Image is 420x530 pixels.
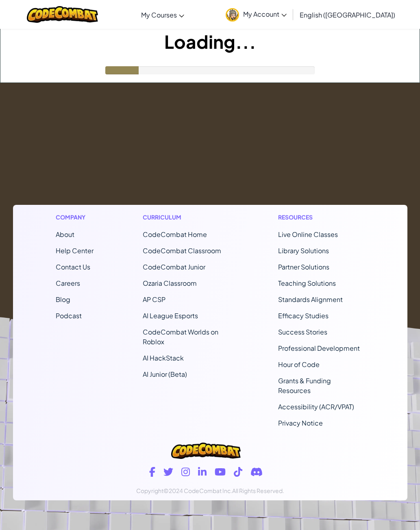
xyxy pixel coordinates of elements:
a: CodeCombat Junior [143,263,205,271]
a: AP CSP [143,295,165,304]
a: Help Center [56,246,94,255]
a: Professional Development [278,344,360,352]
a: AI HackStack [143,354,184,362]
span: All Rights Reserved. [232,487,284,494]
span: English ([GEOGRAPHIC_DATA]) [300,11,395,19]
a: Careers [56,279,80,287]
a: Partner Solutions [278,263,329,271]
span: My Account [243,10,287,18]
a: CodeCombat Worlds on Roblox [143,328,218,346]
h1: Resources [278,213,365,222]
a: Ozaria Classroom [143,279,197,287]
h1: Loading... [0,29,420,54]
span: CodeCombat Home [143,230,207,239]
a: My Account [222,2,291,27]
img: CodeCombat logo [27,6,98,23]
a: Success Stories [278,328,327,336]
h1: Curriculum [143,213,229,222]
a: Accessibility (ACR/VPAT) [278,402,354,411]
span: My Courses [141,11,177,19]
a: Library Solutions [278,246,329,255]
a: English ([GEOGRAPHIC_DATA]) [296,4,399,26]
a: My Courses [137,4,188,26]
a: Grants & Funding Resources [278,376,331,395]
a: Efficacy Studies [278,311,329,320]
h1: Company [56,213,94,222]
a: CodeCombat Classroom [143,246,221,255]
a: Privacy Notice [278,419,323,427]
a: Live Online Classes [278,230,338,239]
a: AI Junior (Beta) [143,370,187,378]
img: CodeCombat logo [171,443,240,459]
a: About [56,230,74,239]
span: ©2024 CodeCombat Inc. [163,487,232,494]
a: Blog [56,295,70,304]
span: Copyright [136,487,163,494]
a: Podcast [56,311,82,320]
a: AI League Esports [143,311,198,320]
a: Hour of Code [278,360,320,369]
img: avatar [226,8,239,22]
a: Teaching Solutions [278,279,336,287]
a: Standards Alignment [278,295,343,304]
span: Contact Us [56,263,90,271]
